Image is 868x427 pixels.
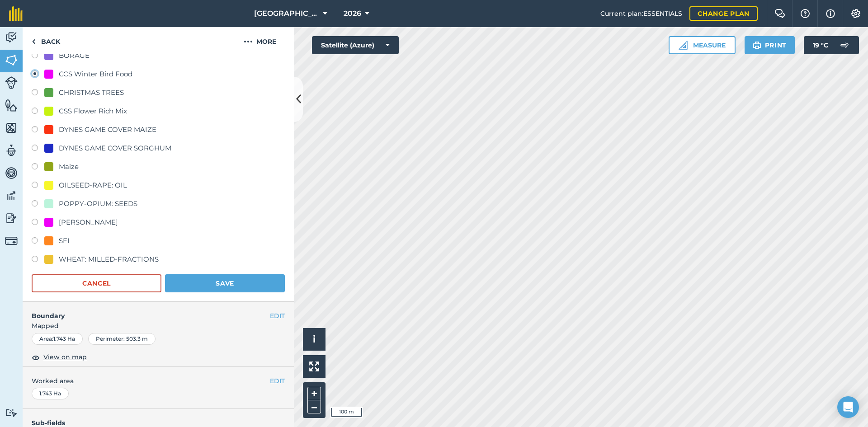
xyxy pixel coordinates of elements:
button: – [307,400,321,413]
span: 2026 [344,8,361,19]
div: WHEAT: MILLED-FRACTIONS [59,254,159,265]
button: View on map [32,352,87,363]
img: svg+xml;base64,PHN2ZyB4bWxucz0iaHR0cDovL3d3dy53My5vcmcvMjAwMC9zdmciIHdpZHRoPSIxOCIgaGVpZ2h0PSIyNC... [32,352,40,363]
button: More [226,27,294,54]
div: BORAGE [59,50,90,61]
img: fieldmargin Logo [9,6,23,21]
button: EDIT [270,311,285,321]
div: Open Intercom Messenger [837,396,859,418]
a: Back [23,27,69,54]
img: svg+xml;base64,PD94bWwgdmVyc2lvbj0iMS4wIiBlbmNvZGluZz0idXRmLTgiPz4KPCEtLSBHZW5lcmF0b3I6IEFkb2JlIE... [5,144,18,157]
img: svg+xml;base64,PD94bWwgdmVyc2lvbj0iMS4wIiBlbmNvZGluZz0idXRmLTgiPz4KPCEtLSBHZW5lcmF0b3I6IEFkb2JlIE... [5,31,18,44]
span: [GEOGRAPHIC_DATA] [254,8,319,19]
a: Change plan [689,6,758,21]
img: A cog icon [850,9,861,18]
button: Print [745,36,795,54]
img: svg+xml;base64,PD94bWwgdmVyc2lvbj0iMS4wIiBlbmNvZGluZz0idXRmLTgiPz4KPCEtLSBHZW5lcmF0b3I6IEFkb2JlIE... [5,211,18,225]
img: svg+xml;base64,PD94bWwgdmVyc2lvbj0iMS4wIiBlbmNvZGluZz0idXRmLTgiPz4KPCEtLSBHZW5lcmF0b3I6IEFkb2JlIE... [5,235,18,247]
img: Four arrows, one pointing top left, one top right, one bottom right and the last bottom left [309,361,319,371]
div: OILSEED-RAPE: OIL [59,180,127,191]
span: Worked area [32,376,285,386]
img: svg+xml;base64,PD94bWwgdmVyc2lvbj0iMS4wIiBlbmNvZGluZz0idXRmLTgiPz4KPCEtLSBHZW5lcmF0b3I6IEFkb2JlIE... [835,36,854,54]
img: svg+xml;base64,PHN2ZyB4bWxucz0iaHR0cDovL3d3dy53My5vcmcvMjAwMC9zdmciIHdpZHRoPSIxOSIgaGVpZ2h0PSIyNC... [753,40,761,51]
div: 1.743 Ha [32,388,69,399]
div: POPPY-OPIUM: SEEDS [59,198,137,209]
img: svg+xml;base64,PD94bWwgdmVyc2lvbj0iMS4wIiBlbmNvZGluZz0idXRmLTgiPz4KPCEtLSBHZW5lcmF0b3I6IEFkb2JlIE... [5,408,18,417]
button: Measure [669,36,736,54]
img: svg+xml;base64,PHN2ZyB4bWxucz0iaHR0cDovL3d3dy53My5vcmcvMjAwMC9zdmciIHdpZHRoPSI1NiIgaGVpZ2h0PSI2MC... [5,99,18,112]
div: Maize [59,161,79,172]
img: A question mark icon [800,9,811,18]
button: + [307,387,321,400]
span: 19 ° C [813,36,828,54]
img: svg+xml;base64,PHN2ZyB4bWxucz0iaHR0cDovL3d3dy53My5vcmcvMjAwMC9zdmciIHdpZHRoPSI1NiIgaGVpZ2h0PSI2MC... [5,53,18,67]
span: View on map [43,352,87,362]
div: DYNES GAME COVER SORGHUM [59,143,171,154]
img: svg+xml;base64,PHN2ZyB4bWxucz0iaHR0cDovL3d3dy53My5vcmcvMjAwMC9zdmciIHdpZHRoPSIyMCIgaGVpZ2h0PSIyNC... [244,36,253,47]
div: Perimeter : 503.3 m [88,333,156,345]
div: [PERSON_NAME] [59,217,118,228]
img: Ruler icon [679,41,688,50]
button: 19 °C [804,36,859,54]
span: Mapped [23,321,294,331]
div: CCS Winter Bird Food [59,69,132,80]
span: Current plan : ESSENTIALS [600,9,682,19]
img: svg+xml;base64,PHN2ZyB4bWxucz0iaHR0cDovL3d3dy53My5vcmcvMjAwMC9zdmciIHdpZHRoPSI1NiIgaGVpZ2h0PSI2MC... [5,121,18,135]
img: svg+xml;base64,PD94bWwgdmVyc2lvbj0iMS4wIiBlbmNvZGluZz0idXRmLTgiPz4KPCEtLSBHZW5lcmF0b3I6IEFkb2JlIE... [5,76,18,89]
img: svg+xml;base64,PD94bWwgdmVyc2lvbj0iMS4wIiBlbmNvZGluZz0idXRmLTgiPz4KPCEtLSBHZW5lcmF0b3I6IEFkb2JlIE... [5,166,18,180]
img: svg+xml;base64,PHN2ZyB4bWxucz0iaHR0cDovL3d3dy53My5vcmcvMjAwMC9zdmciIHdpZHRoPSI5IiBoZWlnaHQ9IjI0Ii... [32,36,36,47]
div: CHRISTMAS TREES [59,87,124,98]
img: svg+xml;base64,PHN2ZyB4bWxucz0iaHR0cDovL3d3dy53My5vcmcvMjAwMC9zdmciIHdpZHRoPSIxNyIgaGVpZ2h0PSIxNy... [826,8,835,19]
span: i [313,333,316,345]
img: Two speech bubbles overlapping with the left bubble in the forefront [774,9,785,18]
div: CSS Flower Rich Mix [59,106,127,117]
button: Satellite (Azure) [312,36,399,54]
div: SFI [59,235,70,246]
img: svg+xml;base64,PD94bWwgdmVyc2lvbj0iMS4wIiBlbmNvZGluZz0idXRmLTgiPz4KPCEtLSBHZW5lcmF0b3I6IEFkb2JlIE... [5,189,18,202]
button: Cancel [32,274,161,292]
h4: Boundary [23,302,270,321]
button: i [303,328,325,351]
button: Save [165,274,285,292]
div: DYNES GAME COVER MAIZE [59,124,156,135]
button: EDIT [270,376,285,386]
div: Area : 1.743 Ha [32,333,83,345]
